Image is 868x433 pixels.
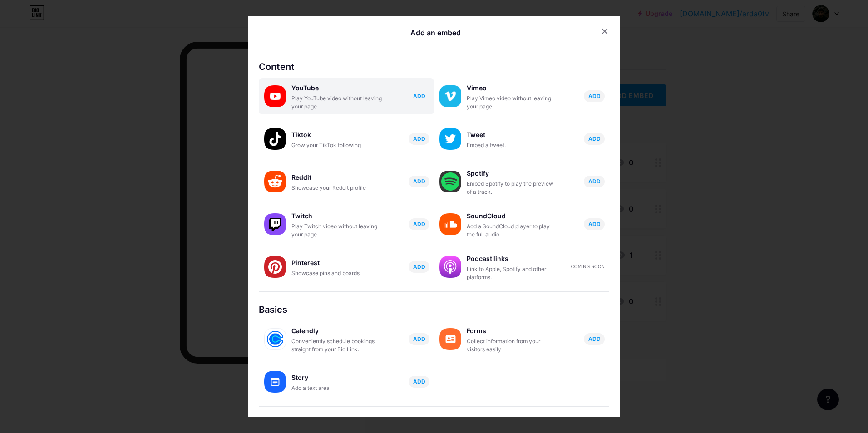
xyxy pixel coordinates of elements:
div: Spotify [467,167,557,180]
div: Basics [259,303,609,316]
img: twitter [439,128,461,150]
img: calendly [264,328,286,350]
div: Reddit [291,171,382,184]
button: ADD [584,90,605,102]
span: ADD [588,177,601,185]
div: Twitch [291,210,382,222]
img: story [264,371,286,393]
img: vimeo [439,85,461,107]
div: Play YouTube video without leaving your page. [291,94,382,111]
span: ADD [588,135,601,143]
button: ADD [409,218,429,230]
div: Collect information from your visitors easily [467,337,557,354]
div: Link to Apple, Spotify and other platforms. [467,265,557,281]
span: ADD [588,92,601,100]
img: youtube [264,85,286,107]
span: ADD [413,335,425,343]
button: ADD [409,261,429,273]
span: ADD [413,220,425,228]
div: Embed a tweet. [467,141,557,149]
div: Tweet [467,128,557,141]
div: Grow your TikTok following [291,141,382,149]
div: Play Vimeo video without leaving your page. [467,94,557,111]
div: Tiktok [291,128,382,141]
button: ADD [409,376,429,388]
span: ADD [413,135,425,143]
img: reddit [264,171,286,192]
button: ADD [409,333,429,345]
img: soundcloud [439,213,461,235]
div: Calendly [291,325,382,337]
div: Coming soon [571,263,605,270]
span: ADD [413,92,425,100]
div: Pinterest [291,256,382,269]
img: forms [439,328,461,350]
img: pinterest [264,256,286,278]
button: ADD [409,176,429,187]
div: Add a text area [291,384,382,392]
div: Add a SoundCloud player to play the full audio. [467,222,557,239]
span: ADD [413,263,425,271]
div: Play Twitch video without leaving your page. [291,222,382,239]
div: Forms [467,325,557,337]
img: podcastlinks [439,256,461,278]
img: twitch [264,213,286,235]
div: Add an embed [410,27,461,38]
div: Conveniently schedule bookings straight from your Bio Link. [291,337,382,354]
button: ADD [584,333,605,345]
span: ADD [413,177,425,185]
img: spotify [439,171,461,192]
div: Content [259,60,609,74]
span: ADD [413,378,425,385]
button: ADD [584,176,605,187]
div: Showcase your Reddit profile [291,184,382,192]
div: Podcast links [467,252,557,265]
button: ADD [584,218,605,230]
div: Showcase pins and boards [291,269,382,277]
div: SoundCloud [467,210,557,222]
div: Story [291,371,382,384]
img: tiktok [264,128,286,150]
button: ADD [409,90,429,102]
span: ADD [588,335,601,343]
div: Embed Spotify to play the preview of a track. [467,180,557,196]
button: ADD [584,133,605,145]
span: ADD [588,220,601,228]
div: YouTube [291,82,382,94]
button: ADD [409,133,429,145]
div: Vimeo [467,82,557,94]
